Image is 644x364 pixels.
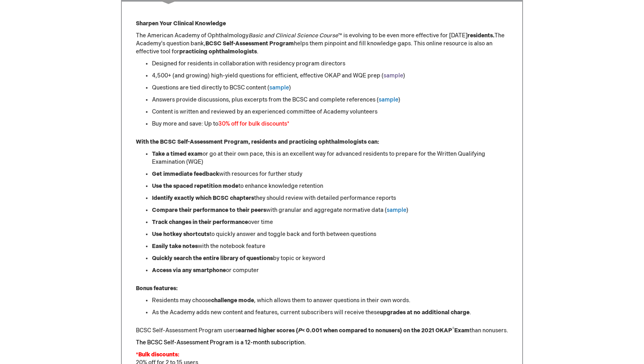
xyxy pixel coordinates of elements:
strong: With the BCSC Self-Assessment Program, residents and practicing ophthalmologists can: [136,138,379,145]
strong: Take a timed exam [152,150,203,157]
strong: residents. [468,32,494,39]
li: Answers provide discussions, plus excerpts from the BCSC and complete references ( ) [152,96,508,104]
font: *Bulk discounts: [136,351,179,358]
strong: Compare their performance to their peers [152,207,266,214]
a: sample [379,96,398,103]
li: they should review with detailed performance reports [152,194,508,202]
li: or go at their own pace, this is an excellent way for advanced residents to prepare for the Writt... [152,150,508,166]
strong: Quickly search the entire library of questions [152,255,273,262]
a: sample [269,84,289,91]
strong: practicing ophthalmologists [179,48,257,55]
strong: upgrades at no additional charge [380,309,470,316]
li: over time [152,218,508,226]
strong: Easily take notes [152,243,198,250]
font: 30% off for bulk discounts [218,120,287,127]
p: BCSC Self-Assessment Program users than nonusers. [136,327,508,335]
li: Content is written and reviewed by an experienced committee of Academy volunteers [152,108,508,116]
li: Questions are tied directly to BCSC content ( ) [152,84,508,92]
strong: Use the spaced repetition mode [152,183,238,189]
li: with resources for further study [152,170,508,178]
li: Designed for residents in collaboration with residency program directors [152,60,508,68]
strong: Bonus features: [136,285,178,292]
strong: earned higher scores ( < 0.001 when compared to nonusers) on the 2021 OKAP Exam [238,327,470,334]
a: sample [384,72,403,79]
strong: Identify exactly which BCSC chapters [152,195,254,201]
strong: challenge mode [211,297,254,304]
sup: ® [452,327,454,331]
li: with granular and aggregate normative data ( ) [152,206,508,214]
strong: Sharpen Your Clinical Knowledge [136,20,226,27]
em: P [298,327,302,334]
li: Residents may choose , which allows them to answer questions in their own words. [152,297,508,305]
li: by topic or keyword [152,254,508,262]
a: sample [387,207,406,214]
strong: Use hotkey shortcuts [152,231,209,238]
font: The BCSC Self-Assessment Program is a 12-month subscription. [136,339,306,346]
li: with the notebook feature [152,242,508,250]
li: Buy more and save: Up to [152,120,508,128]
li: or computer [152,266,508,275]
li: to quickly answer and toggle back and forth between questions [152,230,508,238]
li: 4,500+ (and growing) high-yield questions for efficient, effective OKAP and WQE prep ( ) [152,72,508,80]
strong: Track changes in their performance [152,219,248,226]
li: to enhance knowledge retention [152,182,508,190]
strong: Access via any smartphone [152,267,226,274]
strong: BCSC Self-Assessment Program [205,40,294,47]
em: Basic and Clinical Science Course [248,32,338,39]
p: The American Academy of Ophthalmology ™ is evolving to be even more effective for [DATE] The Acad... [136,32,508,56]
strong: Get immediate feedback [152,171,219,177]
li: As the Academy adds new content and features, current subscribers will receive these . [152,309,508,317]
